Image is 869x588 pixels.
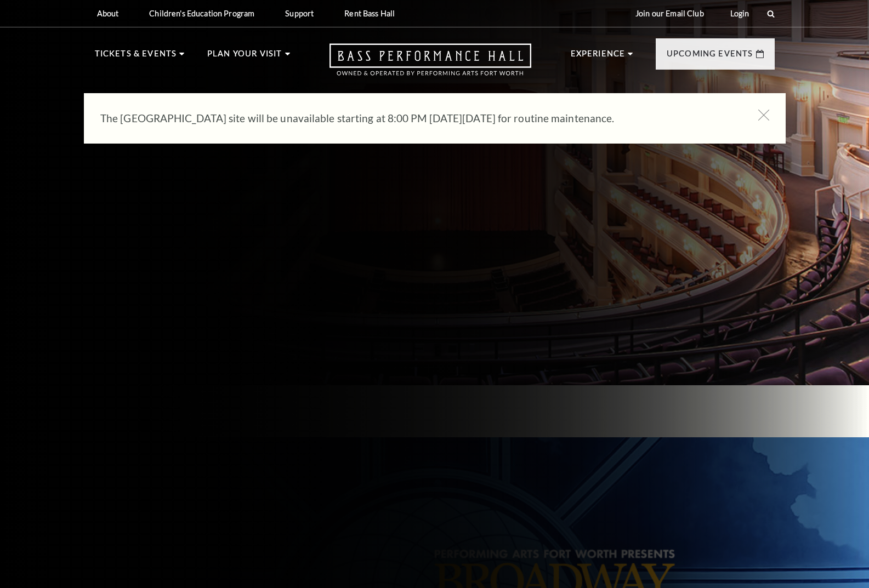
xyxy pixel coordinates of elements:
p: The [GEOGRAPHIC_DATA] site will be unavailable starting at 8:00 PM [DATE][DATE] for routine maint... [100,110,736,127]
p: About [97,9,119,18]
p: Tickets & Events [95,47,177,67]
p: Support [285,9,314,18]
p: Children's Education Program [149,9,254,18]
p: Experience [571,47,626,67]
p: Rent Bass Hall [344,9,395,18]
p: Upcoming Events [667,47,753,67]
p: Plan Your Visit [207,47,282,67]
